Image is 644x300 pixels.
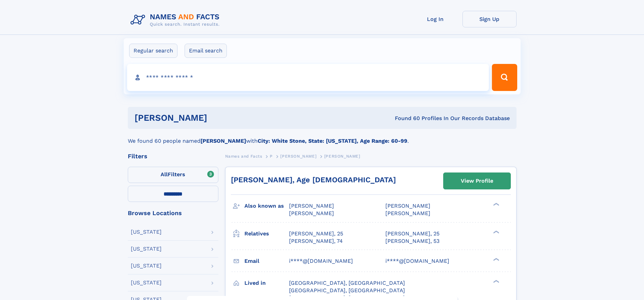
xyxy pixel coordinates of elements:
[385,237,439,245] a: [PERSON_NAME], 53
[128,129,517,145] div: We found 60 people named with .
[128,167,218,183] label: Filters
[128,153,218,159] div: Filters
[289,280,405,286] span: [GEOGRAPHIC_DATA], [GEOGRAPHIC_DATA]
[289,237,343,245] a: [PERSON_NAME], 74
[244,200,289,212] h3: Also known as
[301,115,510,122] div: Found 60 Profiles In Our Records Database
[270,154,273,159] span: P
[280,152,316,160] a: [PERSON_NAME]
[462,11,517,27] a: Sign Up
[131,246,162,252] div: [US_STATE]
[289,210,334,216] span: [PERSON_NAME]
[492,202,500,207] div: ❯
[492,64,517,91] button: Search Button
[280,154,316,159] span: [PERSON_NAME]
[289,287,405,294] span: [GEOGRAPHIC_DATA], [GEOGRAPHIC_DATA]
[270,152,273,160] a: P
[225,152,262,160] a: Names and Facts
[131,280,162,285] div: [US_STATE]
[127,64,489,91] input: search input
[244,255,289,267] h3: Email
[161,171,168,178] span: All
[244,277,289,289] h3: Lived in
[289,203,334,209] span: [PERSON_NAME]
[244,228,289,239] h3: Relatives
[444,173,510,189] a: View Profile
[385,203,430,209] span: [PERSON_NAME]
[492,230,500,234] div: ❯
[385,210,430,216] span: [PERSON_NAME]
[289,230,343,237] a: [PERSON_NAME], 25
[128,210,218,216] div: Browse Locations
[131,263,162,269] div: [US_STATE]
[461,173,493,189] div: View Profile
[128,11,225,29] img: Logo Names and Facts
[324,154,360,159] span: [PERSON_NAME]
[408,11,462,27] a: Log In
[492,257,500,261] div: ❯
[135,114,301,122] h1: [PERSON_NAME]
[131,229,162,235] div: [US_STATE]
[231,176,396,184] a: [PERSON_NAME], Age [DEMOGRAPHIC_DATA]
[129,44,177,58] label: Regular search
[385,230,439,237] a: [PERSON_NAME], 25
[258,138,407,144] b: City: White Stone, State: [US_STATE], Age Range: 60-99
[185,44,227,58] label: Email search
[492,279,500,283] div: ❯
[200,138,246,144] b: [PERSON_NAME]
